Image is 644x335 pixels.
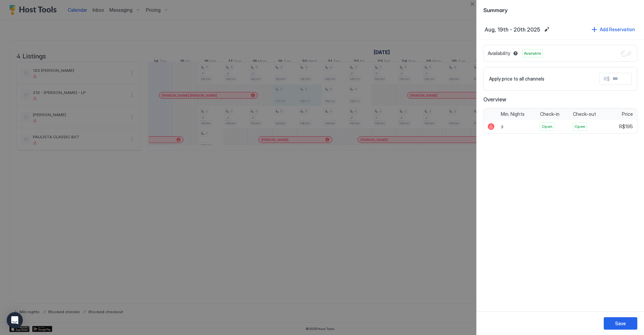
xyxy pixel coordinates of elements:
span: Overview [483,96,637,103]
span: Price [622,111,633,117]
span: Open [575,124,585,130]
span: Min. Nights [501,111,525,117]
button: Add Reservation [591,25,636,34]
button: Edit date range [543,26,551,34]
span: Aug, 19th - 20th 2025 [485,26,540,33]
button: Save [604,317,637,330]
div: Open Intercom Messenger [7,312,23,328]
span: Check-out [573,111,596,117]
span: Available [524,50,541,56]
span: Check-in [540,111,559,117]
span: Summary [483,5,637,14]
span: R$ [604,76,610,82]
button: Blocked dates override all pricing rules and remain unavailable until manually unblocked [512,49,520,57]
div: Save [615,320,626,327]
span: Apply price to all channels [489,76,544,82]
span: R$195 [619,124,633,130]
span: Availability [488,50,510,56]
div: Add Reservation [600,26,635,33]
span: 3 [501,124,503,129]
span: Open [542,124,552,130]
